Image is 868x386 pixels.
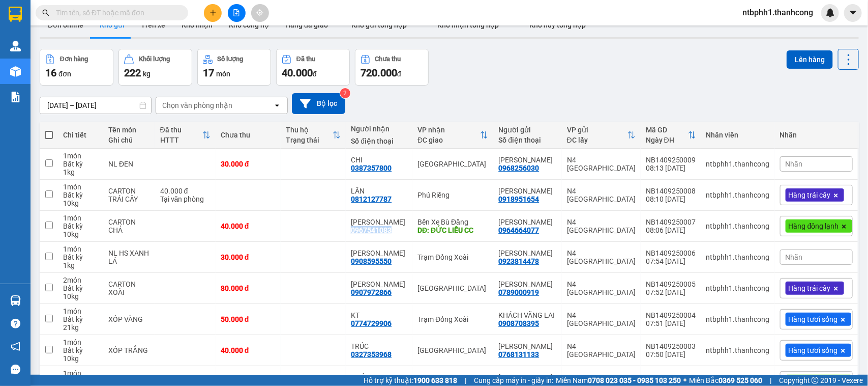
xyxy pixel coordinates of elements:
th: Toggle SortBy [641,122,701,149]
img: warehouse-icon [10,295,21,306]
div: NGÂN [351,373,407,381]
div: Bất kỳ [63,222,98,230]
div: Tên món [108,126,150,134]
div: Khối lượng [139,56,170,63]
strong: 0369 525 060 [719,376,762,384]
div: ntbphh1.thanhcong [706,191,770,199]
span: Hàng trái cây [789,190,831,200]
span: kg [143,70,151,78]
div: 08:06 [DATE] [646,226,696,234]
div: Phú Riềng [417,191,488,199]
span: aim [256,9,263,16]
div: Bất kỳ [63,191,98,199]
div: LÂN [351,187,407,195]
span: đ [397,70,401,78]
div: Ghi chú [108,136,150,144]
div: Bất kỳ [63,284,98,292]
div: 0923814478 [498,257,539,265]
div: 50.000 đ [221,315,276,323]
div: Trạng thái [286,136,333,144]
div: 0908708395 [498,319,539,327]
div: LÊ THỊ KHÁNH LY [498,187,556,195]
div: Ngày ĐH [646,136,688,144]
div: NL ĐEN [108,160,150,168]
button: Đơn hàng16đơn [40,49,113,86]
div: Số lượng [218,56,244,63]
div: TRÚC [351,342,407,350]
span: Cung cấp máy in - giấy in: [474,375,553,386]
div: N4 [GEOGRAPHIC_DATA] [567,342,636,359]
div: 1 món [63,152,98,160]
div: XỐP VÀNG [108,315,150,323]
div: 0387357800 [351,164,392,172]
span: question-circle [11,319,20,328]
span: search [42,9,49,16]
div: 40.000 đ [221,346,276,354]
div: Chưa thu [221,131,276,139]
div: NB1409250008 [646,187,696,195]
div: Nhân viên [706,131,770,139]
div: Mã GD [646,126,688,134]
span: 222 [124,67,141,79]
strong: 1900 633 818 [413,376,457,384]
span: | [770,375,771,386]
div: Đã thu [296,56,315,63]
span: Nhãn [786,160,803,168]
div: 0789000919 [498,288,539,296]
div: NGUYỄN THỊ LAN ANH [498,249,556,257]
div: [GEOGRAPHIC_DATA] [417,346,488,354]
div: VP nhận [417,126,480,134]
div: Bất kỳ [63,253,98,261]
svg: open [273,101,281,109]
button: Lên hàng [787,50,833,69]
div: NGUYỄN HOÀNG DÂN [498,373,556,381]
div: Số điện thoại [498,136,556,144]
div: CARTON CHẢ [108,218,150,234]
div: ntbphh1.thanhcong [706,160,770,168]
div: ntbphh1.thanhcong [706,284,770,292]
span: 40.000 [282,67,313,79]
span: file-add [233,9,240,16]
div: PHƯƠNG HÀ [351,218,407,226]
input: Tìm tên, số ĐT hoặc mã đơn [56,7,176,18]
div: 2 món [63,276,98,284]
div: 1 kg [63,168,98,176]
div: TRẦN HOÀNG LONG [498,218,556,226]
div: 0918951654 [498,195,539,203]
span: 16 [45,67,56,79]
div: 10 kg [63,354,98,363]
div: KT [351,311,407,319]
div: Bất kỳ [63,315,98,323]
img: icon-new-feature [826,8,835,17]
span: Nhãn [786,253,803,261]
div: ntbphh1.thanhcong [706,253,770,261]
div: N4 [GEOGRAPHIC_DATA] [567,187,636,203]
div: TRẦN MY TOL [498,280,556,288]
div: KHÁCH VÃNG LAI [498,311,556,319]
div: 07:50 [DATE] [646,350,696,359]
div: 07:54 [DATE] [646,257,696,265]
button: Khối lượng222kg [118,49,192,86]
span: copyright [812,377,819,384]
div: N4 [GEOGRAPHIC_DATA] [567,156,636,172]
div: N4 [GEOGRAPHIC_DATA] [567,218,636,234]
span: Hàng tươi sống [789,346,838,355]
span: caret-down [849,8,858,17]
div: 08:10 [DATE] [646,195,696,203]
div: HTTT [160,136,202,144]
button: Chưa thu720.000đ [355,49,429,86]
span: 720.000 [361,67,397,79]
div: 0967541083 [351,226,392,234]
div: 0327353968 [351,350,392,359]
div: Trạm Đồng Xoài [417,253,488,261]
th: Toggle SortBy [562,122,641,149]
div: Đơn hàng [60,56,88,63]
div: Nhãn [780,131,853,139]
div: 21 kg [63,323,98,332]
div: 1 món [63,307,98,315]
sup: 2 [340,88,350,98]
div: ntbphh1.thanhcong [706,315,770,323]
div: Bất kỳ [63,160,98,168]
div: VP gửi [567,126,627,134]
span: plus [209,9,217,16]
